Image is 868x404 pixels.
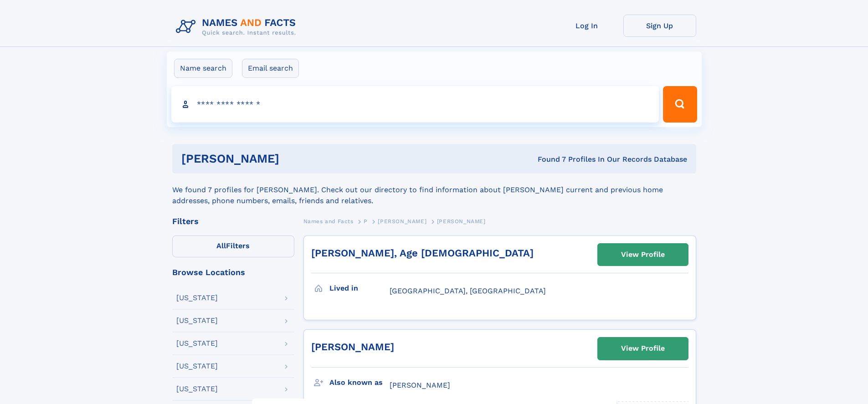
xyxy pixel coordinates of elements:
[172,15,303,39] img: Logo Names and Facts
[242,59,299,78] label: Email search
[623,15,696,37] a: Sign Up
[621,338,665,359] div: View Profile
[378,218,426,225] span: [PERSON_NAME]
[174,59,232,78] label: Name search
[598,244,688,266] a: View Profile
[408,154,687,164] div: Found 7 Profiles In Our Records Database
[216,241,226,250] span: All
[550,15,623,37] a: Log In
[176,363,218,370] div: [US_STATE]
[172,235,294,257] label: Filters
[390,381,450,389] span: [PERSON_NAME]
[663,86,697,123] button: Search Button
[364,215,368,227] a: P
[329,375,390,390] h3: Also known as
[311,341,394,353] a: [PERSON_NAME]
[176,385,218,393] div: [US_STATE]
[181,153,409,164] h1: [PERSON_NAME]
[437,218,486,225] span: [PERSON_NAME]
[378,215,426,227] a: [PERSON_NAME]
[621,244,665,265] div: View Profile
[176,317,218,324] div: [US_STATE]
[329,281,390,296] h3: Lived in
[390,286,546,295] span: [GEOGRAPHIC_DATA], [GEOGRAPHIC_DATA]
[311,247,534,259] a: [PERSON_NAME], Age [DEMOGRAPHIC_DATA]
[172,174,696,206] div: We found 7 profiles for [PERSON_NAME]. Check out our directory to find information about [PERSON_...
[364,218,368,225] span: P
[172,268,294,276] div: Browse Locations
[172,217,294,225] div: Filters
[176,294,218,302] div: [US_STATE]
[598,338,688,359] a: View Profile
[176,340,218,347] div: [US_STATE]
[303,215,354,227] a: Names and Facts
[171,86,659,123] input: search input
